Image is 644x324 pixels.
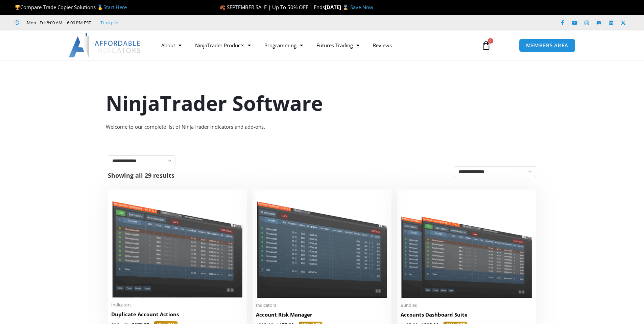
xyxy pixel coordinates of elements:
a: About [154,38,188,53]
strong: [DATE] ⌛ [325,4,350,10]
span: Compare Trade Copier Solutions 🥇 [15,4,127,10]
a: Trustpilot [100,19,120,27]
a: 0 [471,35,501,55]
a: Accounts Dashboard Suite [401,311,533,322]
h1: NinjaTrader Software [106,89,539,117]
nav: Menu [154,38,474,53]
p: Showing all 29 results [108,172,174,178]
img: 🏆 [15,5,20,10]
h2: Duplicate Account Actions [111,311,243,318]
a: MEMBERS AREA [519,39,575,52]
h2: Account Risk Manager [256,311,388,318]
img: LogoAI | Affordable Indicators – NinjaTrader [69,33,141,57]
a: Futures Trading [310,38,366,53]
span: Bundles [401,302,533,308]
span: Indicators [111,302,243,308]
a: Start Here [103,4,127,10]
span: Mon - Fri: 8:00 AM – 6:00 PM EST [25,19,91,27]
span: 0 [488,38,493,44]
a: Duplicate Account Actions [111,311,243,321]
a: Account Risk Manager [256,311,388,322]
a: NinjaTrader Products [188,38,258,53]
span: 🍂 SEPTEMBER SALE | Up To 50% OFF | Ends [219,4,325,10]
a: Programming [258,38,310,53]
img: Account Risk Manager [256,193,388,298]
a: Reviews [366,38,399,53]
select: Shop order [454,166,536,177]
a: Save Now [350,4,373,10]
span: Indicators [256,302,388,308]
h2: Accounts Dashboard Suite [401,311,533,318]
img: Duplicate Account Actions [111,193,243,298]
img: Accounts Dashboard Suite [401,193,533,298]
span: MEMBERS AREA [526,43,568,48]
div: Welcome to our complete list of NinjaTrader indicators and add-ons. [106,122,539,132]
